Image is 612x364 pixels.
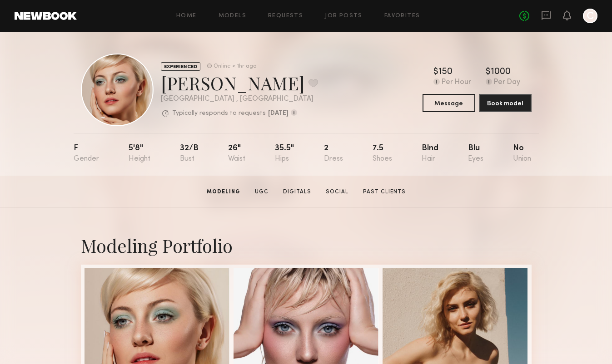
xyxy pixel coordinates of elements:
[180,144,199,163] div: 32/b
[172,110,266,117] p: Typically responds to requests
[161,71,318,95] div: [PERSON_NAME]
[268,13,303,19] a: Requests
[373,144,392,163] div: 7.5
[161,95,318,103] div: [GEOGRAPHIC_DATA] , [GEOGRAPHIC_DATA]
[251,188,272,196] a: UGC
[74,144,99,163] div: F
[161,62,200,71] div: EXPERIENCED
[442,79,471,87] div: Per Hour
[486,68,491,77] div: $
[219,13,246,19] a: Models
[359,188,409,196] a: Past Clients
[228,144,245,163] div: 26"
[129,144,150,163] div: 5'8"
[324,144,343,163] div: 2
[468,144,483,163] div: Blu
[81,233,532,257] div: Modeling Portfolio
[491,68,511,77] div: 1000
[279,188,315,196] a: Digitals
[322,188,352,196] a: Social
[422,144,438,163] div: Blnd
[583,9,597,23] a: C
[384,13,420,19] a: Favorites
[176,13,197,19] a: Home
[438,68,453,77] div: 150
[479,94,532,112] button: Book model
[275,144,294,163] div: 35.5"
[325,13,363,19] a: Job Posts
[433,68,438,77] div: $
[214,64,256,69] div: Online < 1hr ago
[513,144,531,163] div: No
[423,94,475,112] button: Message
[268,110,289,117] b: [DATE]
[203,188,244,196] a: Modeling
[494,79,520,87] div: Per Day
